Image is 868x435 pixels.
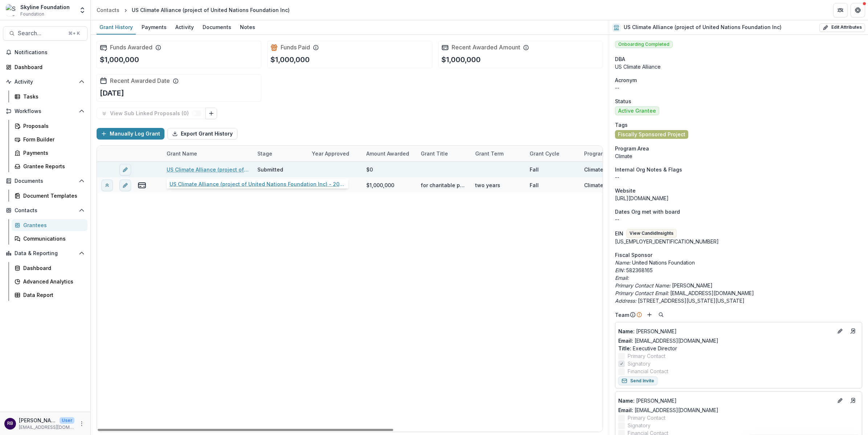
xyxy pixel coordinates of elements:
[20,11,44,17] span: Foundation
[362,146,416,161] div: Amount Awarded
[416,146,471,161] div: Grant Title
[657,310,665,319] button: Search
[615,289,862,297] p: [EMAIL_ADDRESS][DOMAIN_NAME]
[530,166,539,173] div: Fall
[626,229,677,238] button: View CandidInsights
[167,166,249,173] a: US Climate Alliance (project of United Nations Foundation Inc) - 2025 - Renewal Application
[615,259,862,266] p: United Nations Foundation
[3,47,87,58] button: Notifications
[12,275,87,287] a: Advanced Analytics
[615,55,625,63] span: DBA
[836,396,844,405] button: Edit
[77,419,86,428] button: More
[366,181,394,189] div: $1,000,000
[12,289,87,301] a: Data Report
[138,181,146,190] button: view-payments
[110,77,170,84] h2: Recent Awarded Date
[584,166,603,173] div: Climate
[615,41,673,48] span: Onboarding Completed
[366,166,373,173] div: $0
[645,310,654,319] button: Add
[615,238,862,245] div: [US_EMPLOYER_IDENTIFICATION_NUMBER]
[23,122,82,130] div: Proposals
[525,150,564,157] div: Grant Cycle
[618,397,833,404] a: Name: [PERSON_NAME]
[584,181,603,189] div: Climate
[624,24,782,31] h2: US Climate Alliance (project of United Nations Foundation Inc)
[97,20,136,35] a: Grant History
[618,327,833,335] a: Name: [PERSON_NAME]
[19,416,57,424] p: [PERSON_NAME]
[421,181,466,189] div: for charitable purposes of US Climate Alliance
[253,150,277,157] div: Stage
[15,108,76,114] span: Workflows
[618,132,685,138] span: Fiscally Sponsored Project
[23,221,82,229] div: Grantees
[15,208,76,214] span: Contacts
[12,133,87,145] a: Form Builder
[139,20,170,35] a: Payments
[530,181,539,189] div: Fall
[6,4,17,16] img: Skyline Foundation
[471,150,508,157] div: Grant Term
[12,233,87,245] a: Communications
[139,22,170,32] div: Payments
[237,22,258,32] div: Notes
[167,128,237,140] button: Export Grant History
[67,29,81,37] div: ⌘ + K
[615,63,862,71] div: US Climate Alliance
[15,49,85,56] span: Notifications
[200,20,234,35] a: Documents
[3,247,87,259] button: Open Data & Reporting
[615,195,669,201] a: [URL][DOMAIN_NAME]
[167,181,249,189] a: [DATE]_United Nations Foundation Inc (US Climate Alliance)_1000000
[618,398,635,404] span: Name :
[615,166,682,173] span: Internal Org Notes & Flags
[615,259,631,266] i: Name:
[628,367,668,375] span: Financial Contact
[628,414,665,422] span: Primary Contact
[618,397,833,404] p: [PERSON_NAME]
[307,146,362,161] div: Year approved
[615,187,636,194] span: Website
[475,181,500,189] div: two years
[615,152,862,160] p: Climate
[77,3,87,17] button: Open entity switcher
[94,5,122,15] a: Contacts
[615,76,637,84] span: Acronym
[618,337,718,345] a: Email: [EMAIL_ADDRESS][DOMAIN_NAME]
[618,407,633,413] span: Email:
[3,76,87,88] button: Open Activity
[15,63,82,71] div: Dashboard
[23,162,82,170] div: Grantee Reports
[200,22,234,32] div: Documents
[162,146,253,161] div: Grant Name
[23,136,82,143] div: Form Builder
[23,264,82,272] div: Dashboard
[23,93,82,100] div: Tasks
[452,44,520,51] h2: Recent Awarded Amount
[615,267,625,273] i: EIN:
[615,290,669,296] i: Primary Contact Email:
[132,6,290,14] div: US Climate Alliance (project of United Nations Foundation Inc)
[615,282,671,289] i: Primary Contact Name:
[833,3,848,17] button: Partners
[312,181,325,189] div: 2023
[253,146,307,161] div: Stage
[580,150,625,157] div: Program Areas
[97,22,136,32] div: Grant History
[628,360,651,367] span: Signatory
[3,26,87,41] button: Search...
[7,421,13,426] div: Rose Brookhouse
[12,147,87,159] a: Payments
[172,22,197,32] div: Activity
[580,146,634,161] div: Program Areas
[60,417,74,424] p: User
[615,208,680,216] span: Dates Org met with board
[100,88,124,98] p: [DATE]
[615,230,623,237] p: EIN
[110,44,152,51] h2: Funds Awarded
[615,121,628,129] span: Tags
